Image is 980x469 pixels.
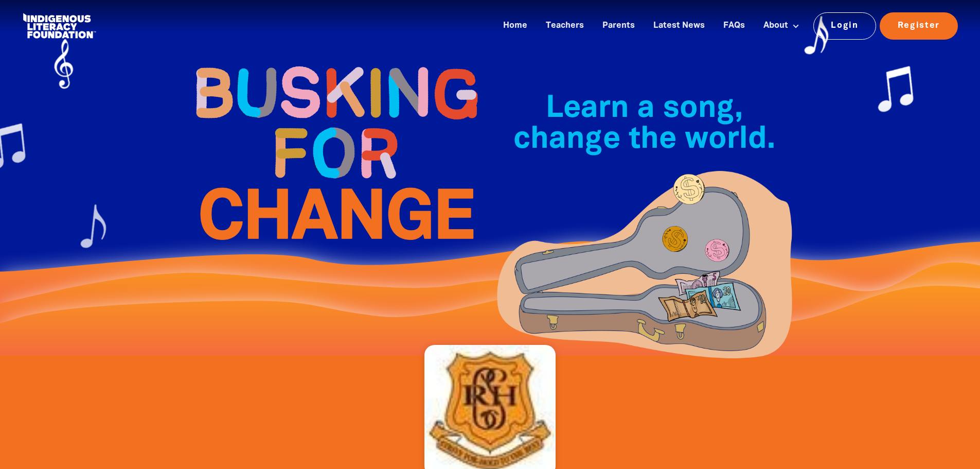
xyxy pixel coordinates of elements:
span: Learn a song, change the world. [513,95,775,154]
a: Teachers [540,18,590,34]
a: Home [497,18,533,34]
a: Latest News [647,18,711,34]
a: Login [813,12,877,39]
a: Parents [596,18,641,34]
a: About [757,18,806,34]
a: FAQs [717,18,751,34]
a: Register [880,12,958,39]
